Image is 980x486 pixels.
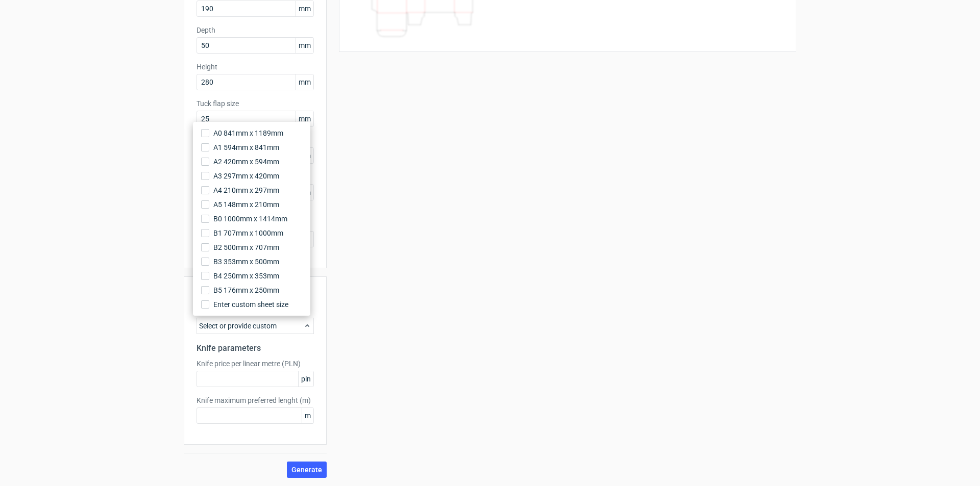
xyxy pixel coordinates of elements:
label: Knife maximum preferred lenght (m) [197,395,314,405]
span: B3 353mm x 500mm [213,257,279,267]
span: Enter custom sheet size [213,299,288,310]
span: mm [296,1,313,16]
span: m [302,408,313,423]
span: A0 841mm x 1189mm [213,128,283,138]
span: B0 1000mm x 1414mm [213,214,287,224]
span: A2 420mm x 594mm [213,157,279,167]
span: mm [296,74,313,90]
button: Generate [287,462,327,478]
span: Generate [291,466,322,473]
span: B1 707mm x 1000mm [213,228,283,238]
span: A1 594mm x 841mm [213,142,279,152]
span: B5 176mm x 250mm [213,285,279,295]
span: B2 500mm x 707mm [213,242,279,252]
span: A4 210mm x 297mm [213,185,279,195]
span: mm [296,38,313,53]
span: A3 297mm x 420mm [213,171,279,181]
label: Knife price per linear metre (PLN) [197,359,314,369]
span: pln [298,371,313,387]
span: mm [296,111,313,126]
span: A5 148mm x 210mm [213,199,279,210]
label: Height [197,62,314,72]
span: B4 250mm x 353mm [213,271,279,281]
label: Tuck flap size [197,98,314,109]
div: Select or provide custom [197,318,314,334]
label: Depth [197,25,314,35]
h2: Knife parameters [197,342,314,354]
